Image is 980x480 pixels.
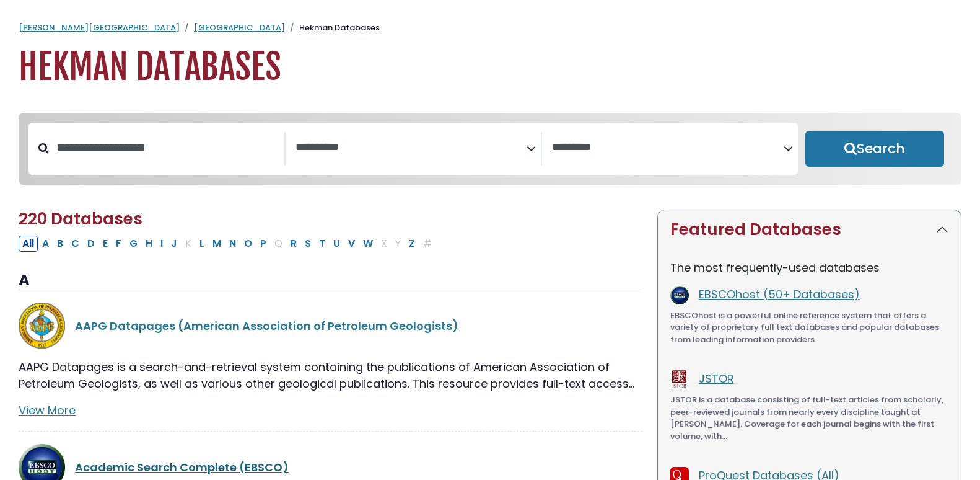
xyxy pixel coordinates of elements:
[405,236,419,252] button: Filter Results Z
[194,22,285,33] a: [GEOGRAPHIC_DATA]
[196,236,208,252] button: Filter Results L
[75,318,458,334] a: AAPG Datapages (American Association of Petroleum Geologists)
[19,22,180,33] a: [PERSON_NAME][GEOGRAPHIC_DATA]
[112,236,125,252] button: Filter Results F
[19,272,642,290] h3: A
[287,236,300,252] button: Filter Results R
[285,22,380,34] li: Hekman Databases
[84,236,98,252] button: Filter Results D
[19,47,961,88] h1: Hekman Databases
[658,210,961,249] button: Featured Databases
[19,236,38,252] button: All
[68,236,83,252] button: Filter Results C
[49,138,284,158] input: Search database by title or keyword
[142,236,156,252] button: Filter Results H
[805,131,944,167] button: Submit for Search Results
[157,236,167,252] button: Filter Results I
[75,460,289,475] a: Academic Search Complete (EBSCO)
[38,236,53,252] button: Filter Results A
[53,236,67,252] button: Filter Results B
[19,235,437,251] div: Alpha-list to filter by first letter of database name
[670,309,948,346] p: EBSCOhost is a powerful online reference system that offers a variety of proprietary full text da...
[225,236,240,252] button: Filter Results N
[301,236,315,252] button: Filter Results S
[256,236,270,252] button: Filter Results P
[315,236,329,252] button: Filter Results T
[19,402,76,418] a: View More
[699,371,734,386] a: JSTOR
[167,236,181,252] button: Filter Results J
[19,113,961,185] nav: Search filters
[699,287,860,302] a: EBSCOhost (50+ Databases)
[209,236,225,252] button: Filter Results M
[359,236,377,252] button: Filter Results W
[126,236,141,252] button: Filter Results G
[295,141,527,154] textarea: Search
[240,236,256,252] button: Filter Results O
[330,236,344,252] button: Filter Results U
[670,394,948,442] p: JSTOR is a database consisting of full-text articles from scholarly, peer-reviewed journals from ...
[670,259,948,276] p: The most frequently-used databases
[19,358,642,392] p: AAPG Datapages is a search-and-retrieval system containing the publications of American Associati...
[344,236,359,252] button: Filter Results V
[552,141,784,154] textarea: Search
[99,236,112,252] button: Filter Results E
[19,22,961,34] nav: breadcrumb
[19,208,142,230] span: 220 Databases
